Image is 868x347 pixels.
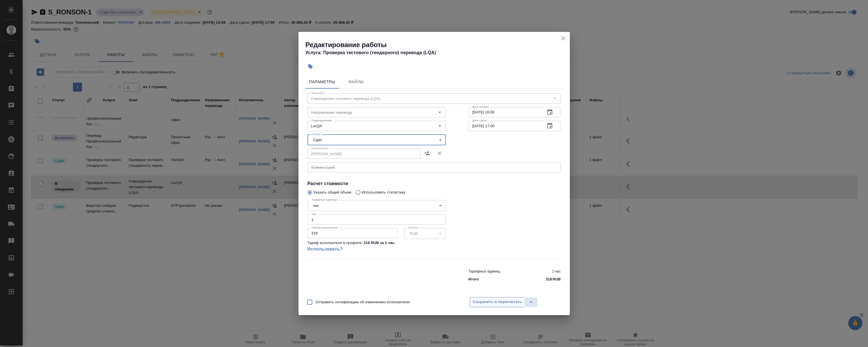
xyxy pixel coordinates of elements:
[404,228,446,239] div: RUB
[316,299,410,305] span: Отправить нотификацию об изменениях исполнителю
[470,297,538,307] div: split button
[468,276,479,282] p: Итого
[308,240,363,246] p: Тариф исполнителя в профиле:
[308,180,561,187] h4: Расчет стоимости
[436,122,444,130] button: Open
[309,78,336,85] span: Параметры
[308,246,446,252] a: Использовать?
[433,146,446,160] button: Удалить
[468,269,500,274] p: Тарифных единиц
[306,40,570,49] h2: Редактирование работы
[308,200,446,211] div: час
[311,137,324,142] button: Сдан
[311,203,321,208] button: час
[552,269,554,274] p: 1
[304,60,317,73] button: Добавить тэг
[470,297,525,307] button: Сохранить и пересчитать
[308,135,446,145] div: Сдан
[421,146,433,160] button: Назначить
[559,34,568,43] button: close
[343,78,370,85] span: Файлы
[408,231,419,236] button: RUB
[473,299,522,305] span: Сохранить и пересчитать
[436,108,444,116] button: Open
[553,276,561,282] p: RUB
[555,269,561,274] p: час
[546,276,552,282] p: 318
[363,240,395,246] p: 318 RUB за 1 час .
[306,49,570,56] h4: Услуга: Проверка тестового (тендерного) перевода (LQA)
